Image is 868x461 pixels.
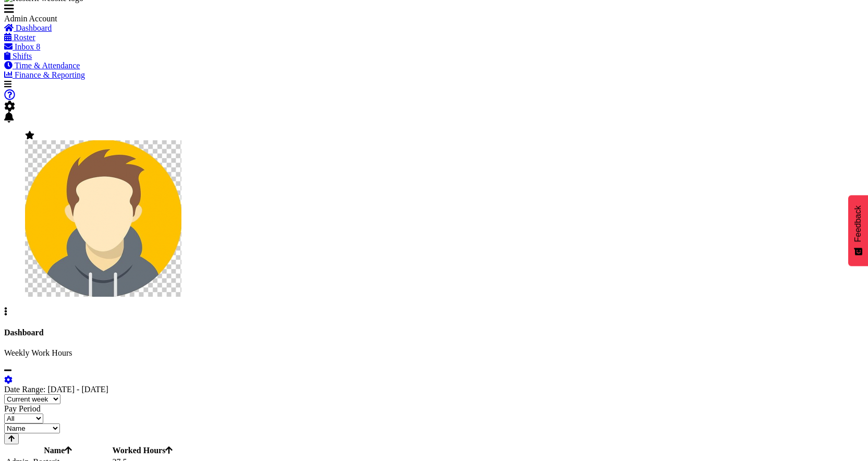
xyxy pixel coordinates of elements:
a: Dashboard [4,23,52,32]
label: Date Range: [DATE] - [DATE] [4,385,108,394]
a: settings [4,375,13,384]
div: Admin Account [4,14,161,23]
span: Shifts [13,52,32,60]
span: Time & Attendance [15,61,80,70]
span: Feedback [853,205,863,242]
span: Dashboard [16,23,52,32]
a: Roster [4,33,35,42]
p: Weekly Work Hours [4,348,864,358]
a: Finance & Reporting [4,70,85,79]
label: Pay Period [4,404,41,413]
span: 8 [36,42,40,51]
a: minimize [4,366,11,375]
a: Time & Attendance [4,61,80,70]
span: Name [44,446,72,455]
span: Roster [14,33,35,42]
span: Finance & Reporting [15,70,85,79]
span: Worked Hours [113,446,173,455]
img: admin-rosteritf9cbda91fdf824d97c9d6345b1f660ea.png [25,140,181,297]
span: Inbox [15,42,34,51]
a: Inbox 8 [4,42,40,51]
h4: Dashboard [4,328,864,337]
button: Feedback - Show survey [848,195,868,266]
a: Shifts [4,52,32,60]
